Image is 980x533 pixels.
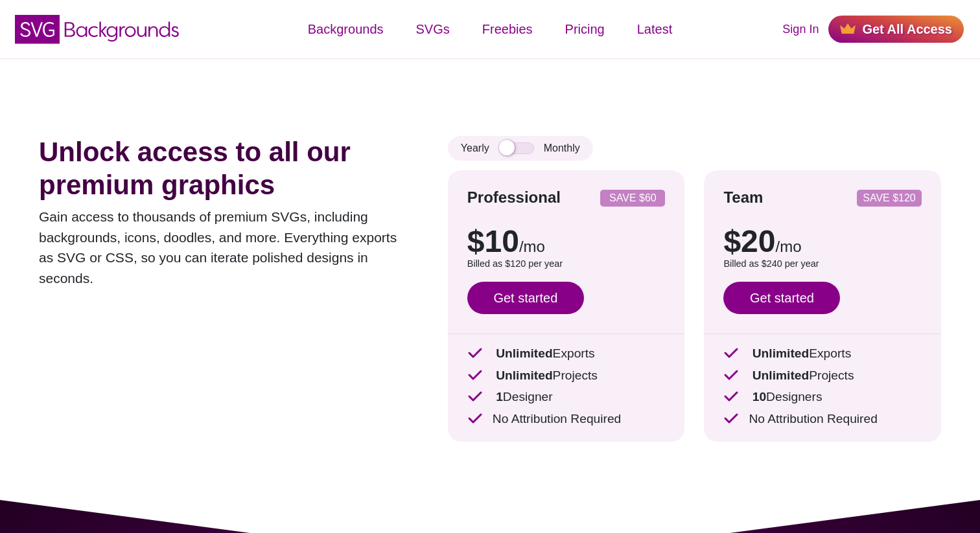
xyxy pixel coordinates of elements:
p: Exports [467,345,666,363]
p: Projects [467,367,666,385]
strong: 1 [496,390,503,403]
strong: 10 [752,390,766,403]
a: Freebies [466,10,549,49]
p: Billed as $120 per year [467,257,666,271]
span: /mo [776,238,802,255]
a: Sign In [782,21,819,38]
a: Backgrounds [292,10,400,49]
a: SVGs [400,10,466,49]
strong: Team [723,188,763,206]
strong: Unlimited [496,346,552,360]
p: Billed as $240 per year [723,257,922,271]
strong: Unlimited [496,369,552,382]
p: $20 [723,226,922,257]
h1: Unlock access to all our premium graphics [39,136,409,201]
p: $10 [467,226,666,257]
strong: Unlimited [752,346,809,360]
div: Yearly Monthly [448,136,593,161]
p: Gain access to thousands of premium SVGs, including backgrounds, icons, doodles, and more. Everyt... [39,207,409,288]
p: SAVE $60 [605,193,660,203]
a: Latest [621,10,688,49]
p: Designer [467,388,666,407]
p: No Attribution Required [467,410,666,429]
p: SAVE $120 [862,193,916,203]
span: /mo [519,238,545,255]
p: Exports [723,345,922,363]
p: Projects [723,367,922,385]
a: Pricing [549,10,621,49]
p: No Attribution Required [723,410,922,429]
a: Get All Access [828,16,964,43]
p: Designers [723,388,922,407]
a: Get started [467,282,584,314]
strong: Unlimited [752,369,809,382]
strong: Professional [467,188,561,206]
a: Get started [723,282,840,314]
